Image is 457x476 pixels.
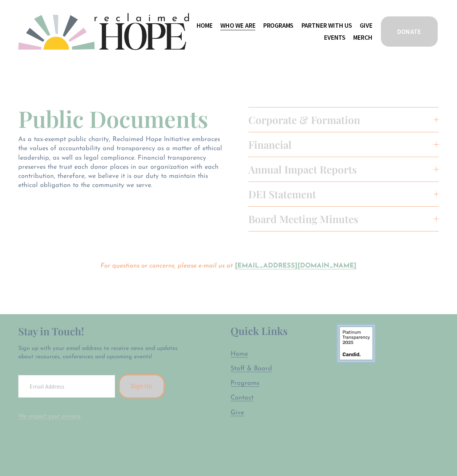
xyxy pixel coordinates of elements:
[231,365,272,372] span: Staff & Board
[231,379,259,388] a: Programs
[248,108,439,132] button: Corporate & Formation
[302,20,352,31] a: folder dropdown
[263,20,294,31] a: folder dropdown
[220,20,255,31] a: folder dropdown
[18,136,224,189] span: As a tax-exempt public charity, Reclaimed Hope Initiative embraces the values of accountability a...
[231,364,272,373] a: Staff & Board
[248,113,434,126] span: Corporate & Formation
[18,13,189,50] img: Reclaimed Hope Initiative
[231,350,248,359] a: Home
[248,207,439,231] button: Board Meeting Minutes
[248,187,434,201] span: DEI Statement
[197,20,213,31] a: Home
[231,351,248,358] span: Home
[248,138,434,151] span: Financial
[302,20,352,31] span: Partner With Us
[131,383,153,390] span: Sign Up
[248,163,434,176] span: Annual Impact Reports
[248,182,439,206] button: DEI Statement
[231,324,288,338] span: Quick Links
[231,394,253,401] span: Contact
[18,344,191,361] p: Sign up with your email address to receive news and updates about resources, conferences and upco...
[220,20,255,31] span: Who We Are
[18,324,191,339] h2: Stay in Touch!
[18,103,208,134] span: Public Documents
[248,212,434,226] span: Board Meeting Minutes
[263,20,294,31] span: Programs
[248,132,439,157] button: Financial
[18,375,115,398] input: Email Address
[231,380,259,387] span: Programs
[353,32,372,43] a: Merch
[235,262,356,269] a: [EMAIL_ADDRESS][DOMAIN_NAME]
[324,32,346,43] a: Events
[380,15,439,48] a: DONATE
[119,374,165,398] button: Sign Up
[360,20,372,31] a: Give
[336,324,376,363] img: 9878580
[18,413,82,419] a: We respect your privacy.
[248,157,439,182] button: Annual Impact Reports
[231,409,244,416] span: Give
[231,393,253,402] a: Contact
[101,262,233,269] em: For questions or concerns, please e-mail us at
[231,408,244,417] a: Give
